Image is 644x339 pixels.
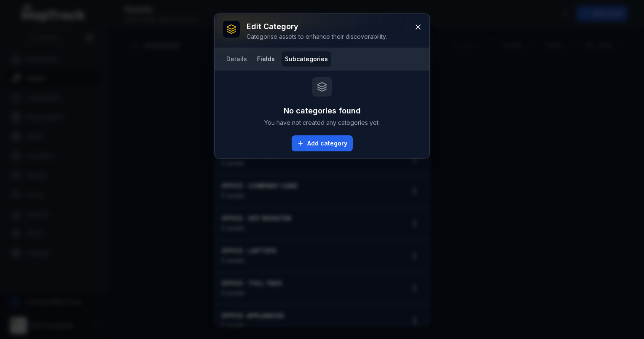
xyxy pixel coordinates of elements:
[284,105,361,117] h3: No categories found
[282,51,331,67] button: Subcategories
[223,51,250,67] button: Details
[254,51,278,67] button: Fields
[264,118,380,127] span: You have not created any categories yet.
[292,135,353,151] button: Add category
[247,21,387,32] h3: Edit category
[247,32,387,41] div: Categorise assets to enhance their discoverability.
